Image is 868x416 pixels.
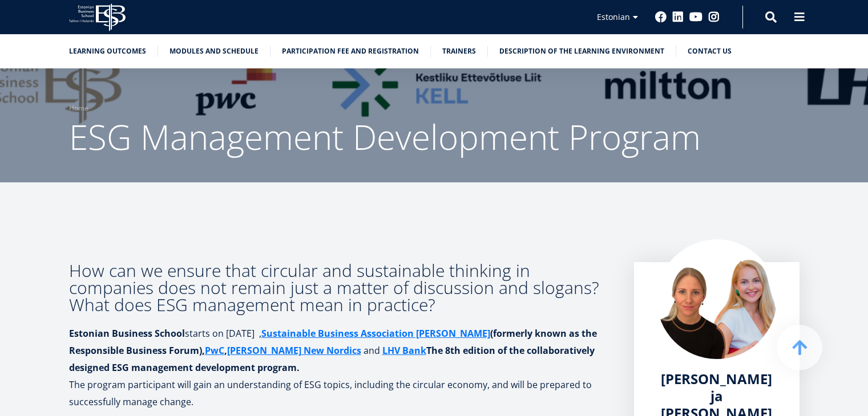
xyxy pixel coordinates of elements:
[688,46,732,56] font: Contact us
[224,344,227,357] font: ,
[261,325,490,342] a: Sustainable Business Association [PERSON_NAME]
[499,46,664,57] a: Description of the learning environment
[69,46,146,57] a: Learning outcomes
[261,327,490,340] font: Sustainable Business Association [PERSON_NAME]
[69,378,592,408] font: The program participant will gain an understanding of ESG topics, including the circular economy,...
[202,344,205,357] font: ,
[69,113,701,160] font: ESG Management Development Program
[69,344,595,374] font: The 8th edition of the collaboratively designed ESG management development program.
[499,46,664,56] font: Description of the learning environment
[688,46,732,57] a: Contact us
[205,344,224,357] font: PwC
[185,327,261,340] font: starts on [DATE] ,
[442,46,476,57] a: Trainers
[69,103,88,114] a: Home
[69,327,185,340] font: Estonian Business School
[382,342,426,359] a: LHV Bank
[364,344,380,357] font: and
[69,46,146,56] font: Learning outcomes
[69,259,599,316] font: How can we ensure that circular and sustainable thinking in companies does not remain just a matt...
[382,344,426,357] font: LHV Bank
[205,342,224,359] a: PwC
[227,344,361,357] font: [PERSON_NAME] New Nordics
[282,46,419,57] a: Participation fee and registration
[169,46,259,56] font: Modules and schedule
[69,103,88,113] font: Home
[442,46,476,56] font: Trainers
[169,46,259,57] a: Modules and schedule
[657,239,777,359] img: Kristiina Esop and Merili Vares photo
[227,342,361,359] a: [PERSON_NAME] New Nordics
[282,46,419,56] font: Participation fee and registration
